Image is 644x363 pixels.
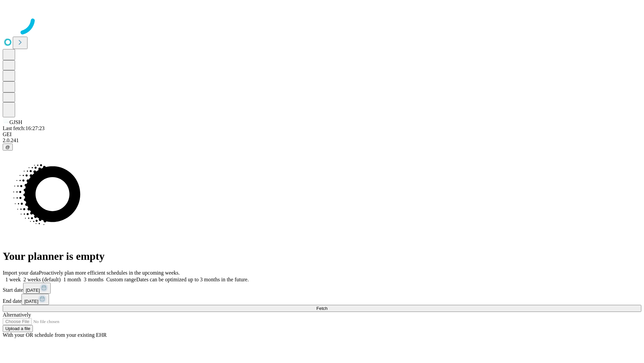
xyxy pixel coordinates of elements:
[63,277,81,282] span: 1 month
[136,277,249,282] span: Dates can be optimized up to 3 months in the future.
[5,277,21,282] span: 1 week
[3,131,641,137] div: GEI
[3,332,107,338] span: With your OR schedule from your existing EHR
[3,137,641,144] div: 2.0.241
[23,277,61,282] span: 2 weeks (default)
[3,283,641,294] div: Start date
[3,270,39,276] span: Import your data
[3,312,31,318] span: Alternatively
[39,270,180,276] span: Proactively plan more efficient schedules in the upcoming weeks.
[23,283,51,294] button: [DATE]
[5,145,10,150] span: @
[21,294,49,305] button: [DATE]
[3,325,33,332] button: Upload a file
[84,277,104,282] span: 3 months
[3,305,641,312] button: Fetch
[3,144,13,151] button: @
[26,288,40,293] span: [DATE]
[3,250,641,263] h1: Your planner is empty
[24,299,38,304] span: [DATE]
[3,294,641,305] div: End date
[9,119,22,125] span: GJSH
[3,125,45,131] span: Last fetch: 16:27:23
[316,306,327,311] span: Fetch
[106,277,136,282] span: Custom range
